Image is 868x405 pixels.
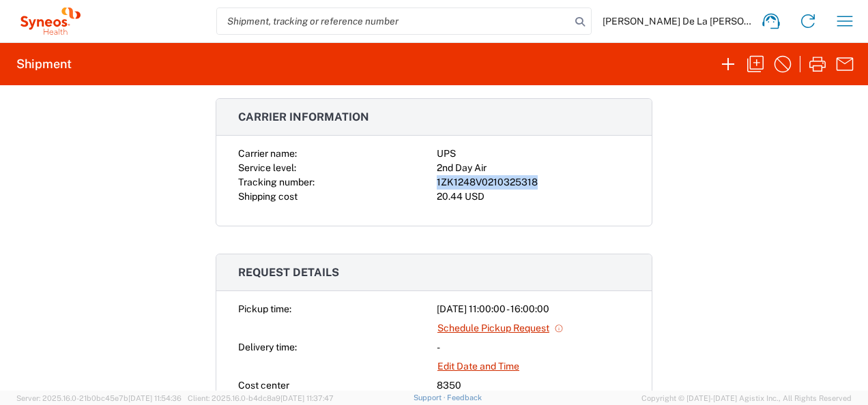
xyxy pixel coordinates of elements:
[641,392,852,404] span: Copyright © [DATE]-[DATE] Agistix Inc., All Rights Reserved
[447,393,482,402] a: Feedback
[437,302,630,316] div: [DATE] 11:00:00 - 16:00:00
[16,394,182,402] span: Server: 2025.16.0-21b0bc45e7b
[238,342,297,352] span: Delivery time:
[238,148,297,159] span: Carrier name:
[414,393,448,402] a: Support
[128,394,182,402] span: [DATE] 11:54:36
[217,8,570,34] input: Shipment, tracking or reference number
[16,56,72,72] h2: Shipment
[280,394,334,402] span: [DATE] 11:37:47
[238,380,289,391] span: Cost center
[238,110,369,123] span: Carrier information
[238,191,298,202] span: Shipping cost
[238,303,291,314] span: Pickup time:
[437,175,630,190] div: 1ZK1248V0210325318
[437,355,520,378] a: Edit Date and Time
[437,340,630,355] div: -
[437,378,630,393] div: 8350
[437,316,564,340] a: Schedule Pickup Request
[238,266,339,279] span: Request details
[437,190,630,204] div: 20.44 USD
[603,15,753,27] span: [PERSON_NAME] De La [PERSON_NAME]
[188,394,334,402] span: Client: 2025.16.0-b4dc8a9
[238,177,315,187] span: Tracking number:
[437,161,630,175] div: 2nd Day Air
[437,147,630,161] div: UPS
[238,162,296,173] span: Service level:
